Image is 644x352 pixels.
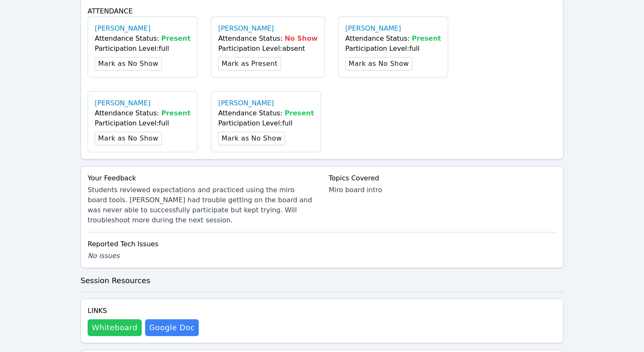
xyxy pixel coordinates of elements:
[161,109,191,117] span: Present
[412,34,441,42] span: Present
[329,173,556,183] div: Topics Covered
[218,23,274,34] a: [PERSON_NAME]
[95,57,162,70] button: Mark as No Show
[88,239,556,249] div: Reported Tech Issues
[345,34,441,44] div: Attendance Status:
[95,44,190,54] div: Participation Level: full
[95,23,151,34] a: [PERSON_NAME]
[95,34,190,44] div: Attendance Status:
[145,319,199,336] a: Google Doc
[88,319,142,336] button: Whiteboard
[88,306,199,316] h4: Links
[329,185,556,195] div: Miro board intro
[218,44,317,54] div: Participation Level: absent
[80,275,563,287] h3: Session Resources
[95,108,190,118] div: Attendance Status:
[88,173,315,183] div: Your Feedback
[285,34,318,42] span: No Show
[218,57,281,70] button: Mark as Present
[88,185,315,225] div: Students reviewed expectations and practiced using the miro board tools. [PERSON_NAME] had troubl...
[345,23,401,34] a: [PERSON_NAME]
[95,98,151,108] a: [PERSON_NAME]
[95,118,190,128] div: Participation Level: full
[218,108,314,118] div: Attendance Status:
[345,44,441,54] div: Participation Level: full
[218,98,274,108] a: [PERSON_NAME]
[285,109,314,117] span: Present
[345,57,413,70] button: Mark as No Show
[88,252,119,260] span: No issues
[95,132,162,145] button: Mark as No Show
[88,6,556,16] h4: Attendance
[218,34,317,44] div: Attendance Status:
[218,132,285,145] button: Mark as No Show
[218,118,314,128] div: Participation Level: full
[161,34,191,42] span: Present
